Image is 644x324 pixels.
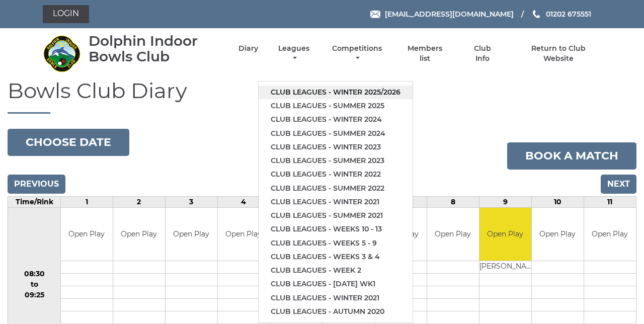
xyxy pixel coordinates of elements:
a: Book a match [507,142,636,170]
a: Competitions [330,44,384,63]
img: Email [370,11,380,18]
a: Diary [238,44,258,53]
span: [EMAIL_ADDRESS][DOMAIN_NAME] [385,10,514,19]
a: Club leagues - Summer 2021 [259,209,413,222]
td: 4 [217,197,270,208]
td: 8 [427,197,479,208]
a: Members list [402,44,448,63]
div: Dolphin Indoor Bowls Club [89,33,221,64]
h1: Bowls Club Diary [8,79,636,114]
td: Open Play [113,208,165,261]
a: Club leagues - [DATE] wk1 [259,277,413,291]
input: Next [601,175,636,194]
a: Club leagues - Summer 2023 [259,154,413,168]
td: Open Play [427,208,479,261]
td: Open Play [479,208,531,261]
a: Club leagues - Winter 2021 [259,291,413,305]
td: 1 [61,197,113,208]
td: Open Play [532,208,584,261]
a: Club leagues - Winter 2021 [259,195,413,209]
img: Phone us [533,10,540,18]
td: Time/Rink [8,197,61,208]
td: Open Play [166,208,217,261]
a: Club leagues - Winter 2022 [259,168,413,181]
td: [PERSON_NAME] [479,261,531,273]
a: Club leagues - Weeks 10 - 13 [259,222,413,236]
ul: Leagues [258,81,413,323]
a: Club leagues - Summer 2025 [259,99,413,113]
a: Email [EMAIL_ADDRESS][DOMAIN_NAME] [370,9,514,20]
td: 11 [584,197,636,208]
span: 01202 675551 [546,10,591,19]
a: Club Info [466,44,499,63]
td: 10 [531,197,584,208]
a: Login [43,5,89,23]
a: Club leagues - Summer 2022 [259,182,413,195]
a: Return to Club Website [516,44,601,63]
td: Open Play [584,208,636,261]
td: 3 [165,197,217,208]
a: Club leagues - Weeks 3 & 4 [259,250,413,264]
td: 2 [113,197,165,208]
a: Phone us 01202 675551 [531,9,591,20]
td: Open Play [218,208,270,261]
a: Club leagues - Winter 2025/2026 [259,86,413,99]
a: Club leagues - Summer 2024 [259,127,413,140]
input: Previous [8,175,65,194]
a: Club leagues - Winter 2023 [259,140,413,154]
a: Leagues [276,44,312,63]
a: Club leagues - Week 2 [259,264,413,277]
td: 9 [479,197,531,208]
button: Choose date [8,129,129,156]
img: Dolphin Indoor Bowls Club [43,35,80,72]
a: Club leagues - Weeks 5 - 9 [259,236,413,250]
td: Open Play [61,208,113,261]
a: Club leagues - Autumn 2020 [259,305,413,318]
a: Club leagues - Winter 2024 [259,113,413,126]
